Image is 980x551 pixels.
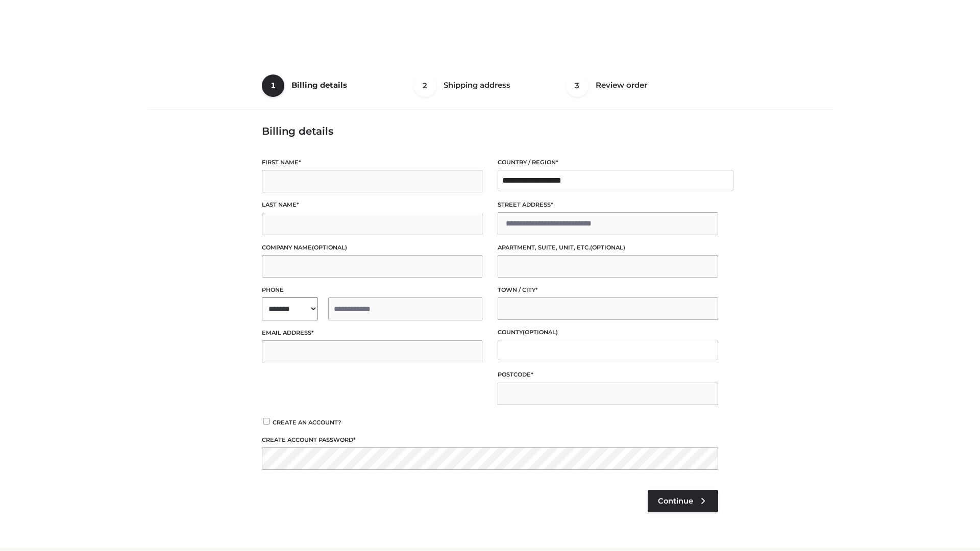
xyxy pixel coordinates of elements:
label: Email address [262,328,482,338]
span: Review order [596,80,647,90]
label: Town / City [498,285,718,295]
span: Create an account? [273,419,341,426]
span: 3 [566,74,589,97]
input: Create an account? [262,418,271,424]
a: Continue [648,490,718,512]
label: Create account password [262,435,718,445]
span: Billing details [291,80,347,90]
label: County [498,328,718,337]
label: Phone [262,285,482,295]
span: 2 [414,74,436,97]
span: 1 [262,74,284,97]
span: (optional) [312,244,347,251]
label: Street address [498,200,718,210]
span: Continue [658,496,693,506]
span: (optional) [590,244,625,251]
span: Shipping address [444,80,510,90]
label: Apartment, suite, unit, etc. [498,243,718,253]
label: Company name [262,243,482,253]
label: Postcode [498,370,718,380]
label: Country / Region [498,158,718,167]
span: (optional) [523,329,558,336]
label: Last name [262,200,482,210]
h3: Billing details [262,125,718,137]
label: First name [262,158,482,167]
